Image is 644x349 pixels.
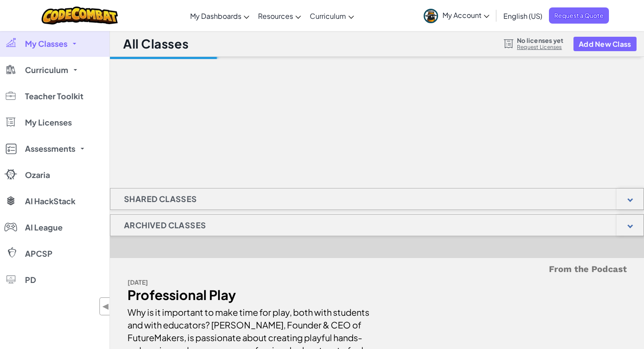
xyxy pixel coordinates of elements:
[42,7,118,24] img: CodeCombat logo
[127,289,371,301] div: Professional Play
[25,66,68,74] span: Curriculum
[25,223,63,231] span: AI League
[25,171,50,179] span: Ozaria
[127,262,627,276] h5: From the Podcast
[499,4,547,28] a: English (US)
[190,11,241,21] span: My Dashboards
[254,4,305,28] a: Resources
[424,9,438,23] img: avatar
[573,37,637,51] button: Add New Class
[25,119,72,126] span: My Licenses
[258,11,293,21] span: Resources
[110,188,211,210] h1: Shared Classes
[25,145,75,153] span: Assessments
[442,10,489,20] span: My Account
[517,37,563,44] span: No licenses yet
[25,197,75,205] span: AI HackStack
[102,300,110,313] span: ◀
[25,40,67,48] span: My Classes
[123,35,188,52] h1: All Classes
[305,4,358,28] a: Curriculum
[503,11,542,21] span: English (US)
[186,4,254,28] a: My Dashboards
[110,214,219,236] h1: Archived Classes
[127,276,371,289] div: [DATE]
[549,7,609,24] a: Request a Quote
[25,92,83,100] span: Teacher Toolkit
[310,11,346,21] span: Curriculum
[517,44,563,51] a: Request Licenses
[419,2,494,29] a: My Account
